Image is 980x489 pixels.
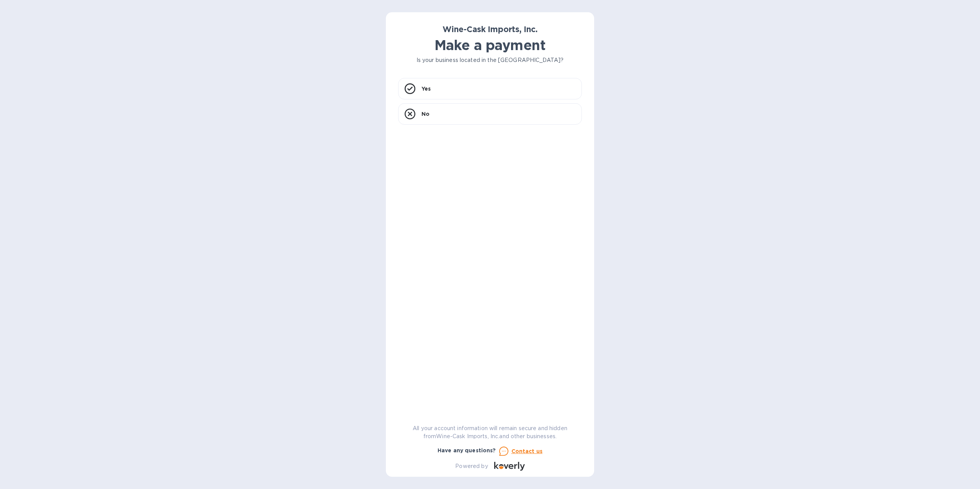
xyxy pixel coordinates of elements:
b: Have any questions? [438,447,496,453]
p: Yes [421,85,431,93]
p: All your account information will remain secure and hidden from Wine-Cask Imports, Inc. and other... [398,424,582,440]
b: Wine-Cask Imports, Inc. [443,24,537,34]
p: Powered by [455,462,488,470]
u: Contact us [511,448,543,454]
p: No [421,110,430,118]
h1: Make a payment [398,37,582,53]
p: Is your business located in the [GEOGRAPHIC_DATA]? [398,56,582,64]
